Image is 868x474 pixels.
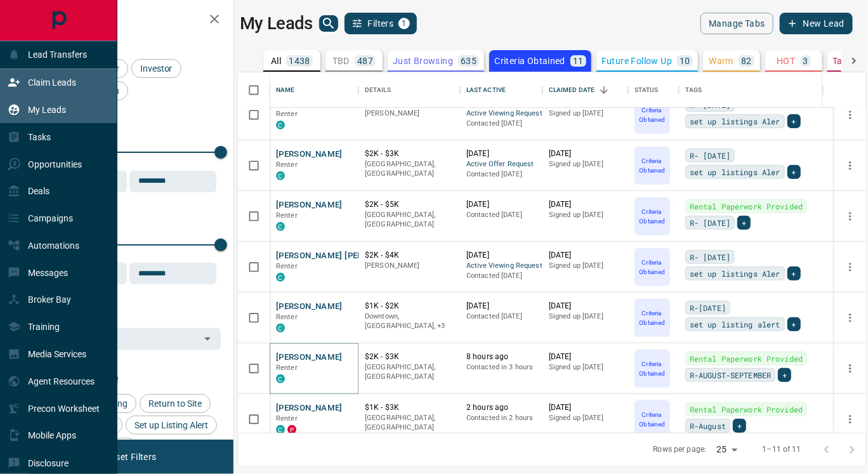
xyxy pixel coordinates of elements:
[393,56,453,65] p: Just Browsing
[466,148,536,159] p: [DATE]
[357,56,373,65] p: 487
[130,420,213,430] span: Set up Listing Alert
[365,261,454,271] p: [PERSON_NAME]
[636,258,669,277] p: Criteria Obtained
[841,258,860,277] button: more
[636,359,669,378] p: Criteria Obtained
[549,261,622,271] p: Signed up [DATE]
[787,165,801,179] div: +
[365,301,454,312] p: $1K - $2K
[136,63,177,74] span: Investor
[96,446,164,468] button: Reset Filters
[636,207,669,226] p: Criteria Obtained
[365,402,454,413] p: $1K - $3K
[466,402,536,413] p: 2 hours ago
[573,56,584,65] p: 11
[270,72,358,108] div: Name
[636,156,669,175] p: Criteria Obtained
[628,72,679,108] div: Status
[690,251,730,263] span: R- [DATE]
[690,352,803,365] span: Rental Paperwork Provided
[690,403,803,416] span: Rental Paperwork Provided
[841,308,860,327] button: more
[365,250,454,261] p: $2K - $4K
[319,15,338,32] button: search button
[365,352,454,362] p: $2K - $3K
[287,425,296,434] div: property.ca
[358,72,460,108] div: Details
[144,398,206,409] span: Return to Site
[679,72,824,108] div: Tags
[685,72,702,108] div: Tags
[595,81,613,99] button: Sort
[276,402,343,414] button: [PERSON_NAME]
[131,59,181,78] div: Investor
[276,364,298,372] span: Renter
[240,13,313,34] h1: My Leads
[466,159,536,170] span: Active Offer Request
[126,416,217,435] div: Set up Listing Alert
[365,199,454,210] p: $2K - $5K
[787,114,801,128] div: +
[466,199,536,210] p: [DATE]
[466,109,536,119] span: Active Viewing Request
[841,359,860,378] button: more
[709,56,734,65] p: Warm
[276,352,343,364] button: [PERSON_NAME]
[276,171,285,180] div: condos.ca
[690,149,730,162] span: R- [DATE]
[365,210,454,230] p: [GEOGRAPHIC_DATA], [GEOGRAPHIC_DATA]
[332,56,350,65] p: TBD
[690,301,726,314] span: R-[DATE]
[276,425,285,434] div: condos.ca
[365,312,454,331] p: Etobicoke, North York, Toronto
[345,13,418,34] button: Filters1
[792,166,796,178] span: +
[549,159,622,169] p: Signed up [DATE]
[466,271,536,281] p: Contacted [DATE]
[636,308,669,327] p: Criteria Obtained
[792,318,796,331] span: +
[549,210,622,220] p: Signed up [DATE]
[549,250,622,261] p: [DATE]
[466,210,536,220] p: Contacted [DATE]
[841,410,860,429] button: more
[400,19,409,28] span: 1
[711,440,742,459] div: 25
[276,301,343,313] button: [PERSON_NAME]
[549,352,622,362] p: [DATE]
[549,402,622,413] p: [DATE]
[782,369,787,381] span: +
[787,267,801,280] div: +
[276,222,285,231] div: condos.ca
[276,211,298,220] span: Renter
[792,115,796,128] span: +
[365,109,454,119] p: [PERSON_NAME]
[542,72,628,108] div: Claimed Date
[700,13,773,34] button: Manage Tabs
[636,105,669,124] p: Criteria Obtained
[365,159,454,179] p: [GEOGRAPHIC_DATA], [GEOGRAPHIC_DATA]
[733,419,746,433] div: +
[365,72,391,108] div: Details
[276,374,285,383] div: condos.ca
[549,413,622,423] p: Signed up [DATE]
[841,156,860,175] button: more
[549,362,622,372] p: Signed up [DATE]
[276,72,295,108] div: Name
[777,56,795,65] p: HOT
[461,56,477,65] p: 635
[690,318,780,331] span: set up listing alert
[466,169,536,180] p: Contacted [DATE]
[635,72,659,108] div: Status
[549,199,622,210] p: [DATE]
[737,216,751,230] div: +
[276,250,411,262] button: [PERSON_NAME] [PERSON_NAME]
[466,119,536,129] p: Contacted [DATE]
[549,148,622,159] p: [DATE]
[289,56,310,65] p: 1438
[654,444,707,455] p: Rows per page:
[276,110,298,118] span: Renter
[636,410,669,429] p: Criteria Obtained
[780,13,853,34] button: New Lead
